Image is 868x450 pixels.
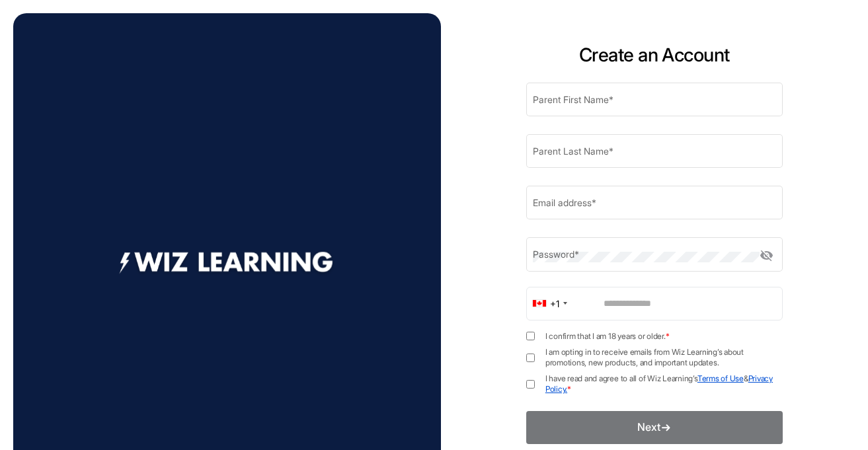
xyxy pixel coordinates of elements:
[545,373,773,394] a: Privacy Policy.
[760,248,775,264] mat-icon: visibility_off
[550,297,559,311] div: +1
[545,331,670,342] label: I confirm that I am 18 years or older.
[545,347,783,368] label: I am opting in to receive emails from Wiz Learning’s about promotions, new products, and importan...
[526,43,783,67] h2: Create an Account
[697,373,744,383] a: Terms of Use
[526,411,783,444] button: Next
[545,373,783,394] label: I have read and agree to all of Wiz Learning’s &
